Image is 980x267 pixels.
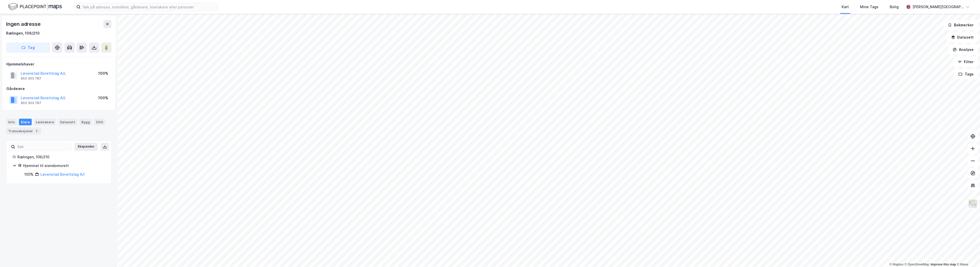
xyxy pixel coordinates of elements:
[931,263,956,266] a: Improve this map
[842,4,849,10] div: Kart
[6,20,41,28] div: Ingen adresse
[6,86,111,92] div: Gårdeiere
[905,263,929,266] a: OpenStreetMap
[6,61,111,67] div: Hjemmelshaver
[34,119,56,125] div: Leietakere
[17,154,105,160] div: Rælingen, 106/210
[81,3,217,11] input: Søk på adresse, matrikkel, gårdeiere, leietakere eller personer
[98,70,108,76] div: 100%
[6,119,17,125] div: Info
[98,95,108,101] div: 100%
[23,163,105,169] div: Hjemmel til eiendomsrett
[968,199,978,209] img: Z
[953,57,978,67] button: Filter
[19,119,32,125] div: Eiere
[24,171,34,177] div: 100%
[79,119,92,125] div: Bygg
[94,119,105,125] div: ESG
[21,101,41,105] div: 953 303 787
[954,242,980,267] div: Kontrollprogram for chat
[6,127,41,135] div: Transaksjoner
[15,143,71,151] input: Søk
[21,76,41,81] div: 953 303 787
[954,242,980,267] iframe: Chat Widget
[34,128,39,133] div: 2
[954,69,978,79] button: Tags
[8,2,62,11] img: logo.f888ab2527a4732fd821a326f86c7f29.svg
[889,263,904,266] a: Mapbox
[948,44,978,55] button: Analyse
[890,4,899,10] div: Bolig
[947,32,978,42] button: Datasett
[860,4,878,10] div: Mine Tags
[74,143,98,151] button: Ekspander
[6,42,50,53] button: Tag
[58,119,77,125] div: Datasett
[40,172,85,176] a: Løvenstad Borettslag A/l
[6,30,40,36] div: Rælingen, 106/210
[912,4,964,10] div: [PERSON_NAME][GEOGRAPHIC_DATA]
[943,20,978,30] button: Bokmerker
